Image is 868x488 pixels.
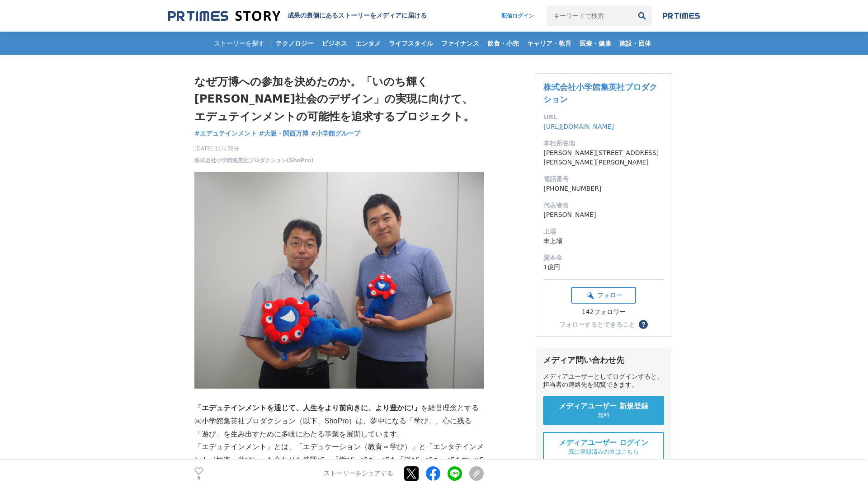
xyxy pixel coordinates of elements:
a: 株式会社小学館集英社プロダクション(ShoPro) [194,156,313,164]
span: #エデュテインメント [194,129,257,137]
div: 142フォロワー [571,308,636,316]
a: #小学館グループ [311,129,360,138]
dd: [PERSON_NAME] [543,210,664,220]
dt: 代表者名 [543,201,664,210]
span: ファイナンス [438,39,483,47]
a: ファイナンス [438,32,483,55]
dd: 1億円 [543,263,664,272]
span: ライフスタイル [385,39,437,47]
dd: [PHONE_NUMBER] [543,184,664,193]
span: メディアユーザー 新規登録 [559,402,648,411]
p: を経営理念とする㈱小学館集英社プロダクション（以下、ShoPro）は、夢中になる「学び」、心に残る「遊び」を生み出すために多岐にわたる事業を展開しています。 [194,402,484,441]
a: メディアユーザー 新規登録 無料 [543,396,664,425]
span: [DATE] 11時38分 [194,145,313,153]
span: 無料 [598,411,609,419]
button: フォロー [571,287,636,304]
h2: 成果の裏側にあるストーリーをメディアに届ける [288,12,427,20]
img: 成果の裏側にあるストーリーをメディアに届ける [168,10,280,22]
dd: 未上場 [543,236,664,246]
span: 医療・健康 [576,39,615,47]
span: ビジネス [318,39,351,47]
a: テクノロジー [272,32,317,55]
dt: 本社所在地 [543,139,664,148]
a: 飲食・小売 [484,32,523,55]
a: 配信ログイン [492,6,543,26]
strong: 「エデュテインメントを通じて、人生をより前向きに、より豊かに!」 [194,404,421,412]
dt: 電話番号 [543,174,664,184]
a: [URL][DOMAIN_NAME] [543,123,614,130]
h1: なぜ万博への参加を決めたのか。「いのち輝く[PERSON_NAME]社会のデザイン」の実現に向けて、エデュテインメントの可能性を追求するプロジェクト。 [194,73,484,125]
a: #エデュテインメント [194,129,257,138]
a: #大阪・関西万博 [259,129,309,138]
dt: 上場 [543,227,664,236]
span: テクノロジー [272,39,317,47]
div: メディア問い合わせ先 [543,355,664,366]
a: メディアユーザー ログイン 既に登録済みの方はこちら [543,432,664,462]
span: 飲食・小売 [484,39,523,47]
input: キーワードで検索 [547,6,632,26]
dd: [PERSON_NAME][STREET_ADDRESS][PERSON_NAME][PERSON_NAME] [543,148,664,167]
a: 医療・健康 [576,32,615,55]
button: 検索 [632,6,652,26]
a: ビジネス [318,32,351,55]
a: 成果の裏側にあるストーリーをメディアに届ける 成果の裏側にあるストーリーをメディアに届ける [168,10,427,22]
p: 「エデュテインメント」とは、「エデュケーション（教育＝学び）」と「エンタテインメント（娯楽＝遊び）」を合わせた造語で、「学び」であっても「遊び」であってもすべての世代の人たちにとって「楽しい」「... [194,441,484,479]
a: エンタメ [352,32,384,55]
span: キャリア・教育 [524,39,575,47]
dt: URL [543,113,664,122]
span: 施設・団体 [616,39,655,47]
span: 既に登録済みの方はこちら [568,448,639,456]
img: prtimes [663,12,700,19]
dt: 資本金 [543,253,664,263]
div: メディアユーザーとしてログインすると、担当者の連絡先を閲覧できます。 [543,373,664,389]
img: thumbnail_adfc5cd0-8d20-11f0-b40b-51709d18cce7.JPG [194,172,484,389]
span: ？ [640,321,646,328]
p: 6 [194,476,203,480]
span: #大阪・関西万博 [259,129,309,137]
button: ？ [639,320,648,329]
a: ライフスタイル [385,32,437,55]
span: メディアユーザー ログイン [559,438,648,448]
a: 株式会社小学館集英社プロダクション [543,82,657,104]
a: キャリア・教育 [524,32,575,55]
a: 施設・団体 [616,32,655,55]
span: エンタメ [352,39,384,47]
span: #小学館グループ [311,129,360,137]
p: ストーリーをシェアする [324,470,393,478]
div: フォローするとできること [559,321,635,328]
